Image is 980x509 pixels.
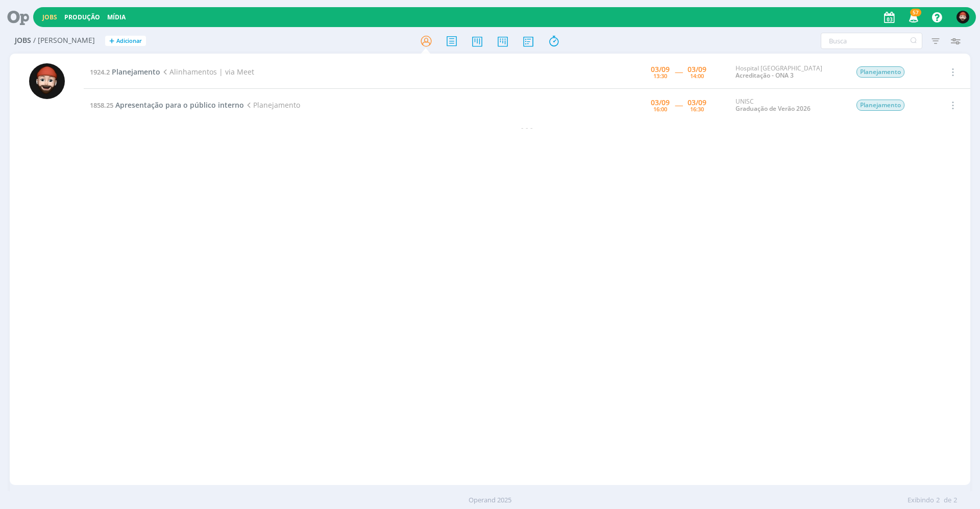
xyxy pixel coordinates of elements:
div: 16:30 [690,106,704,112]
span: / [PERSON_NAME] [33,36,95,45]
a: 1924.2Planejamento [90,67,160,77]
span: Apresentação para o público interno [115,100,244,110]
span: Planejamento [112,67,160,77]
button: Produção [61,13,103,21]
a: Graduação de Verão 2026 [736,104,811,113]
span: ----- [675,100,682,110]
div: 03/09 [651,66,670,73]
div: Hospital [GEOGRAPHIC_DATA] [736,65,841,80]
div: - - - [84,122,970,133]
span: 1858.25 [90,101,113,110]
a: Acreditação - ONA 3 [736,71,794,80]
a: Jobs [42,13,57,21]
button: 57 [902,8,923,27]
button: Mídia [104,13,129,21]
button: Jobs [39,13,60,21]
span: ----- [675,67,682,77]
a: Produção [64,13,100,21]
a: 1858.25Apresentação para o público interno [90,100,244,110]
div: 03/09 [688,66,706,73]
div: 14:00 [690,73,704,79]
span: de [944,495,951,505]
input: Busca [821,33,922,49]
span: Exibindo [908,495,934,505]
img: W [957,11,969,23]
button: W [956,8,970,26]
a: Mídia [107,13,126,21]
div: UNISC [736,98,841,113]
span: 57 [910,9,921,16]
span: Planejamento [856,100,904,111]
div: 13:30 [653,73,667,79]
div: 03/09 [688,99,706,106]
span: Alinhamentos | via Meet [160,67,254,77]
span: Planejamento [244,100,300,110]
span: 2 [936,495,940,505]
span: Jobs [15,36,31,45]
span: 2 [953,495,957,505]
img: W [29,63,65,99]
div: 03/09 [651,99,670,106]
span: Adicionar [116,38,142,44]
span: Planejamento [856,66,904,78]
div: 16:00 [653,106,667,112]
span: 1924.2 [90,67,110,77]
span: + [109,36,114,46]
button: +Adicionar [105,36,146,46]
